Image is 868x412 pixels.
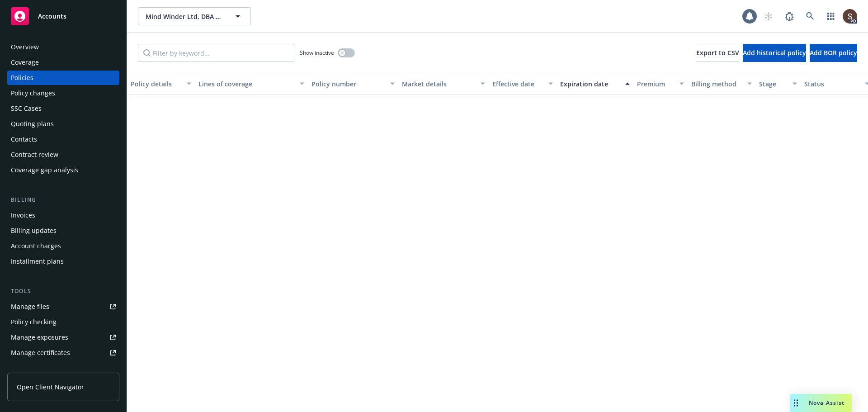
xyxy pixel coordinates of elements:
a: Switch app [822,7,840,25]
button: Policy number [308,73,398,95]
a: Installment plans [7,254,119,269]
div: Invoices [11,208,35,223]
div: Billing method [691,79,742,89]
div: Premium [637,79,674,89]
button: Billing method [688,73,755,95]
span: Accounts [38,13,66,20]
div: Tools [7,287,119,296]
div: Quoting plans [11,117,54,131]
button: Mind Winder Ltd, DBA MindWinder Aviation [138,7,251,25]
div: Market details [402,79,475,89]
div: Billing [7,195,119,204]
a: Invoices [7,208,119,223]
div: Contract review [11,147,58,162]
a: Manage certificates [7,346,119,360]
a: Quoting plans [7,117,119,131]
button: Policy details [127,73,195,95]
a: Manage claims [7,361,119,375]
input: Filter by keyword... [138,44,294,62]
button: Expiration date [557,73,633,95]
a: Policy changes [7,86,119,100]
span: Show inactive [300,49,334,57]
div: Manage exposures [11,330,68,345]
div: Installment plans [11,254,64,269]
a: Accounts [7,4,119,29]
button: Export to CSV [696,44,739,62]
a: Manage exposures [7,330,119,345]
div: SSC Cases [11,101,42,116]
button: Effective date [489,73,557,95]
div: Contacts [11,132,37,147]
span: Add historical policy [743,48,806,57]
div: Policy number [311,79,385,89]
a: Account charges [7,239,119,253]
span: Nova Assist [809,399,844,407]
button: Premium [633,73,688,95]
div: Status [804,79,859,89]
a: Billing updates [7,223,119,238]
div: Expiration date [560,79,620,89]
div: Account charges [11,239,61,253]
div: Effective date [492,79,543,89]
div: Policy changes [11,86,55,100]
div: Policies [11,71,33,85]
a: SSC Cases [7,101,119,116]
span: Mind Winder Ltd, DBA MindWinder Aviation [146,12,224,21]
a: Manage files [7,299,119,314]
a: Search [801,7,819,25]
button: Market details [398,73,489,95]
div: Coverage gap analysis [11,163,78,177]
span: Add BOR policy [810,48,857,57]
a: Coverage [7,55,119,70]
div: Drag to move [790,394,802,412]
button: Add BOR policy [810,44,857,62]
div: Manage files [11,299,49,314]
button: Nova Assist [790,394,852,412]
a: Overview [7,40,119,54]
span: Open Client Navigator [17,382,84,392]
a: Coverage gap analysis [7,163,119,177]
div: Manage claims [11,361,57,375]
div: Overview [11,40,39,54]
a: Start snowing [759,7,778,25]
a: Contacts [7,132,119,147]
div: Policy details [131,79,181,89]
div: Lines of coverage [198,79,294,89]
div: Stage [759,79,787,89]
span: Export to CSV [696,48,739,57]
div: Policy checking [11,315,57,329]
a: Policies [7,71,119,85]
button: Add historical policy [743,44,806,62]
img: photo [843,9,857,24]
button: Stage [755,73,801,95]
button: Lines of coverage [195,73,308,95]
div: Manage certificates [11,346,70,360]
div: Coverage [11,55,39,70]
div: Billing updates [11,223,57,238]
a: Contract review [7,147,119,162]
a: Report a Bug [780,7,798,25]
a: Policy checking [7,315,119,329]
